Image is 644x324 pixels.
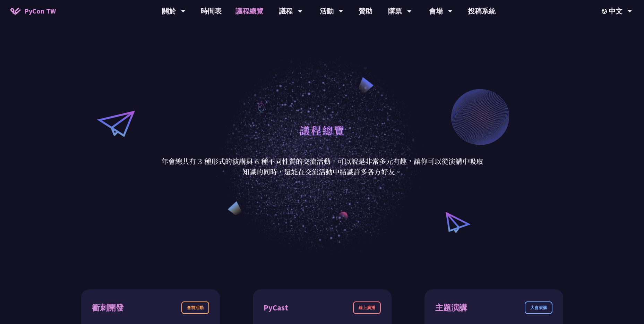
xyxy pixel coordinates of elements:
a: PyCon TW [3,2,63,20]
div: 大會演講 [525,301,552,314]
div: 衝刺開發 [92,302,124,314]
img: Locale Icon [602,9,609,14]
div: PyCast [264,302,288,314]
img: Home icon of PyCon TW 2025 [10,8,21,15]
div: 線上廣播 [353,301,381,314]
h1: 議程總覽 [299,120,345,140]
span: PyCon TW [24,6,56,16]
p: 年會總共有 3 種形式的演講與 6 種不同性質的交流活動。可以說是非常多元有趣，讓你可以從演講中吸取知識的同時，還能在交流活動中結識許多各方好友。 [161,156,483,177]
div: 會前活動 [181,301,209,314]
div: 主題演講 [435,302,467,314]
